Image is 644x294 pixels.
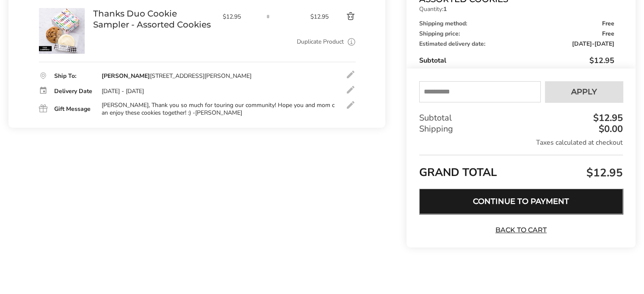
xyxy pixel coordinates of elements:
a: Duplicate Product [297,37,344,47]
span: $12.95 [223,13,255,21]
span: $12.95 [589,55,614,66]
span: $12.95 [310,13,331,21]
div: Ship To: [54,73,93,79]
input: Quantity input [260,8,276,25]
div: Estimated delivery date: [419,41,614,47]
div: Shipping price: [419,31,614,37]
button: Delete product [331,11,356,22]
span: Free [602,21,614,27]
div: Delivery Date [54,88,93,94]
button: Continue to Payment [419,189,623,214]
span: Free [602,31,614,37]
span: $12.95 [584,165,623,180]
a: Thanks Duo Cookie Sampler - Assorted Cookies [93,8,214,30]
div: [PERSON_NAME], Thank you so much for touring our community! Hope you and mom can enjoy these cook... [102,102,336,117]
a: Thanks Duo Cookie Sampler - Assorted Cookies [39,8,85,16]
span: [DATE] [572,40,592,48]
a: Back to Cart [492,225,551,235]
button: Apply [545,81,623,102]
p: Quantity: [419,6,614,12]
div: Shipping [419,124,623,135]
span: Apply [571,88,597,96]
div: [STREET_ADDRESS][PERSON_NAME] [102,72,252,80]
div: [DATE] - [DATE] [102,88,144,95]
span: [DATE] [594,40,614,48]
div: Taxes calculated at checkout [419,138,623,147]
div: $0.00 [597,124,623,134]
div: Shipping method: [419,21,614,27]
div: GRAND TOTAL [419,155,623,182]
strong: [PERSON_NAME] [102,72,150,80]
div: $12.95 [591,113,623,123]
span: - [572,41,614,47]
div: Subtotal [419,55,614,66]
strong: 1 [443,5,447,13]
div: Gift Message [54,106,93,112]
img: Thanks Duo Cookie Sampler - Assorted Cookies [39,8,85,54]
div: Subtotal [419,113,623,124]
